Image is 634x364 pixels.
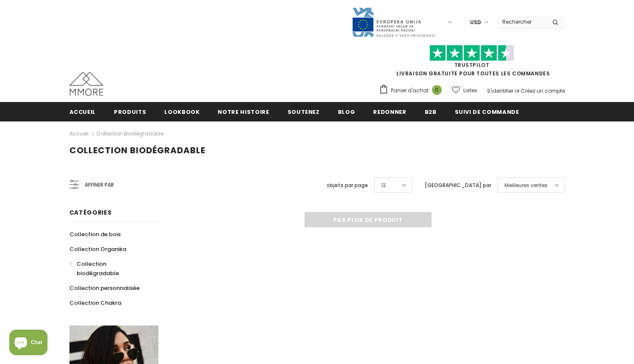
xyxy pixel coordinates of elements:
[338,102,355,121] a: Blog
[338,108,355,116] span: Blog
[425,181,491,190] label: [GEOGRAPHIC_DATA] par
[454,61,490,69] a: TrustPilot
[218,102,269,121] a: Notre histoire
[7,330,50,357] inbox-online-store-chat: Shopify online store chat
[455,108,519,116] span: Suivi de commande
[425,102,437,121] a: B2B
[69,72,103,96] img: Cas MMORE
[85,180,114,190] span: Affiner par
[425,108,437,116] span: B2B
[69,208,112,217] span: Catégories
[288,108,320,116] span: soutenez
[455,102,519,121] a: Suivi de commande
[352,7,436,38] img: Javni Razpis
[452,83,477,98] a: Listes
[69,230,121,238] span: Collection de bois
[379,84,446,97] a: Panier d'achat 0
[69,108,96,116] span: Accueil
[391,86,429,95] span: Panier d'achat
[69,129,89,139] a: Accueil
[114,102,146,121] a: Produits
[69,227,121,242] a: Collection de bois
[504,181,548,190] span: Meilleures ventes
[69,295,121,310] a: Collection Chakra
[487,87,513,94] a: S'identifier
[69,256,149,281] a: Collection biodégradable
[69,299,121,307] span: Collection Chakra
[373,102,406,121] a: Redonner
[379,49,565,77] span: LIVRAISON GRATUITE POUR TOUTES LES COMMANDES
[521,87,565,94] a: Créez un compte
[288,102,320,121] a: soutenez
[69,281,140,295] a: Collection personnalisée
[515,87,520,94] span: or
[164,108,199,116] span: Lookbook
[114,108,146,116] span: Produits
[497,16,546,28] input: Search Site
[164,102,199,121] a: Lookbook
[97,130,163,137] a: Collection biodégradable
[381,181,386,190] span: 12
[470,18,481,27] span: USD
[69,242,126,256] a: Collection Organika
[69,245,126,253] span: Collection Organika
[69,284,140,292] span: Collection personnalisée
[327,181,368,190] label: objets par page
[352,18,436,25] a: Javni Razpis
[69,144,205,156] span: Collection biodégradable
[218,108,269,116] span: Notre histoire
[432,85,442,95] span: 0
[429,45,514,61] img: Faites confiance aux étoiles pilotes
[373,108,406,116] span: Redonner
[77,260,119,277] span: Collection biodégradable
[463,86,477,95] span: Listes
[69,102,96,121] a: Accueil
